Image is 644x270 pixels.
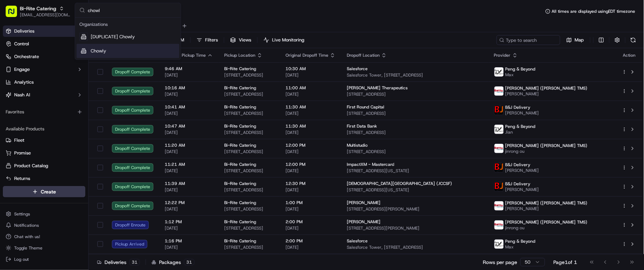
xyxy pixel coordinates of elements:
[224,52,255,58] span: Pickup Location
[224,200,256,206] span: Bi-Rite Catering
[347,168,482,174] span: [STREET_ADDRESS][US_STATE]
[60,103,66,109] div: 💻
[165,142,213,148] span: 11:20 AM
[24,75,90,80] div: We're available if you need us!
[165,72,213,78] span: [DATE]
[165,104,213,110] span: 10:41 AM
[224,238,256,244] span: Bi-Rite Catering
[622,52,637,58] div: Action
[505,124,536,129] span: Peng & Beyond
[3,147,85,159] button: Promise
[3,186,85,197] button: Create
[505,238,536,244] span: Peng & Beyond
[165,168,213,174] span: [DATE]
[347,225,482,231] span: [STREET_ADDRESS][PERSON_NAME]
[347,85,408,91] span: [PERSON_NAME] Therapeutics
[224,187,274,193] span: [STREET_ADDRESS]
[286,85,335,91] span: 11:00 AM
[505,168,539,173] span: [PERSON_NAME]
[239,37,251,43] span: Views
[165,200,213,206] span: 12:22 PM
[3,51,85,62] button: Orchestrate
[3,135,85,146] button: Fleet
[286,238,335,244] span: 2:00 PM
[120,70,129,78] button: Start new chat
[286,225,335,231] span: [DATE]
[165,238,213,244] span: 1:16 PM
[20,5,56,12] button: Bi-Rite Catering
[14,234,40,240] span: Chat with us!
[7,7,21,21] img: Nash
[3,26,85,37] a: Deliveries
[14,54,39,60] span: Orchestrate
[347,123,377,129] span: First Data Bank
[3,64,85,75] button: Engage
[3,77,85,88] a: Analytics
[286,52,328,58] span: Original Dropoff Time
[77,19,179,30] div: Organizations
[563,35,587,45] button: Map
[24,68,116,75] div: Start new chat
[347,238,368,244] span: Salesforce
[347,130,482,135] span: [STREET_ADDRESS]
[129,259,140,265] div: 31
[495,125,504,134] img: profile_peng_cartwheel.jpg
[88,3,176,17] input: Search...
[224,104,256,110] span: Bi-Rite Catering
[505,206,588,212] span: [PERSON_NAME]
[224,142,256,148] span: Bi-Rite Catering
[67,103,114,110] span: API Documentation
[286,142,335,148] span: 12:00 PM
[165,187,213,193] span: [DATE]
[286,206,335,212] span: [DATE]
[3,209,85,219] button: Settings
[286,168,335,174] span: [DATE]
[505,244,536,250] span: Max
[165,123,213,129] span: 10:47 AM
[286,181,335,186] span: 12:30 PM
[152,259,194,266] div: Packages
[286,130,335,135] span: [DATE]
[505,219,588,225] span: [PERSON_NAME] ([PERSON_NAME] TMS)
[495,106,504,115] img: profile_bj_cartwheel_2man.png
[14,223,39,228] span: Notifications
[165,91,213,97] span: [DATE]
[20,12,70,18] span: [EMAIL_ADDRESS][DOMAIN_NAME]
[495,240,504,249] img: profile_peng_cartwheel.jpg
[505,200,588,206] span: [PERSON_NAME] ([PERSON_NAME] TMS)
[224,123,256,129] span: Bi-Rite Catering
[505,181,531,187] span: B&J Delivery
[347,162,394,167] span: ImpactXM - Mastercard
[165,130,213,135] span: [DATE]
[3,173,85,184] button: Returns
[224,168,274,174] span: [STREET_ADDRESS]
[97,259,140,266] div: Deliveries
[3,89,85,101] button: Nash AI
[14,28,34,34] span: Deliveries
[347,91,482,97] span: [STREET_ADDRESS]
[224,149,274,154] span: [STREET_ADDRESS]
[3,232,85,242] button: Chat with us!
[347,72,482,78] span: Salesforce Tower, [STREET_ADDRESS]
[272,37,304,43] span: Live Monitoring
[495,163,504,172] img: profile_bj_cartwheel_2man.png
[347,181,452,186] span: [DEMOGRAPHIC_DATA][GEOGRAPHIC_DATA] (JCCSF)
[505,187,539,192] span: [PERSON_NAME]
[505,72,536,78] span: Max
[495,220,504,230] img: betty.jpg
[505,66,536,72] span: Peng & Beyond
[14,163,48,169] span: Product Catalog
[50,120,86,125] a: Powered byPylon
[505,143,588,148] span: [PERSON_NAME] ([PERSON_NAME] TMS)
[3,220,85,230] button: Notifications
[286,244,335,250] span: [DATE]
[227,35,254,45] button: Views
[7,68,20,80] img: 1736555255976-a54dd68f-1ca7-489b-9aae-adbdc363a1c4
[224,66,256,72] span: Bi-Rite Catering
[347,104,384,110] span: First Round Capital
[224,85,256,91] span: Bi-Rite Catering
[495,201,504,210] img: betty.jpg
[3,38,85,50] button: Control
[483,259,518,266] p: Rows per page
